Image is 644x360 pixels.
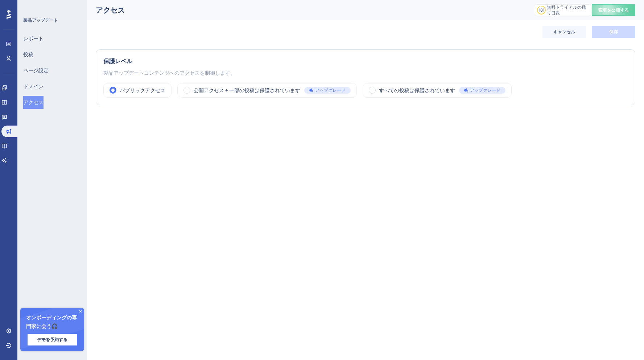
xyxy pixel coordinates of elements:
font: ドメイン [23,83,44,89]
font: 公開アクセス + 一部の投稿は保護されています [194,87,300,93]
button: ドメイン [23,80,44,93]
button: レポート [23,32,44,45]
font: ページ設定 [23,67,49,73]
font: 製品アップデート [23,18,58,23]
button: 変更を公開する [592,4,635,16]
font: アクセス [96,6,125,15]
font: パブリックアクセス [120,87,165,93]
font: 変更を公開する [598,8,629,13]
font: 保存 [609,29,618,34]
font: オンボーディングの専門家に会う🎧 [26,315,77,330]
button: デモを予約する [28,334,77,345]
button: アクセス [23,96,44,109]
font: 181 [539,8,544,13]
font: アップグレード [470,88,500,93]
font: 製品アップデートコンテンツへのアクセスを制御します。 [103,70,235,76]
font: すべての投稿は保護されています [379,87,455,93]
iframe: UserGuiding AIアシスタントランチャー [614,331,635,353]
font: 無料トライアルの残り日数 [547,5,586,16]
font: アップグレード [315,88,346,93]
font: 投稿 [23,52,33,57]
font: レポート [23,36,44,41]
button: キャンセル [542,26,586,38]
button: 保存 [592,26,635,38]
font: 保護レベル [103,58,132,65]
font: デモを予約する [37,337,67,342]
font: アクセス [23,99,44,105]
button: 投稿 [23,48,33,61]
button: ページ設定 [23,64,49,77]
font: キャンセル [553,29,575,34]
